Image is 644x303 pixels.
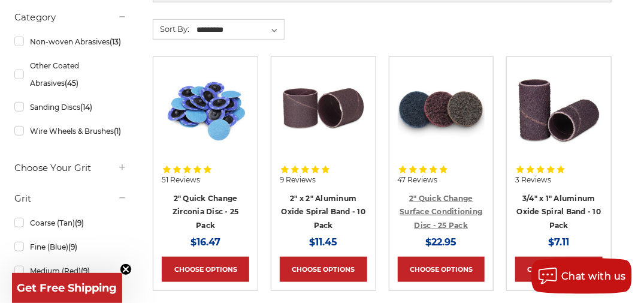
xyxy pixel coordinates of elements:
[14,161,128,175] h5: Choose Your Grit
[80,103,92,112] span: (14)
[173,194,239,230] a: 2" Quick Change Zirconia Disc - 25 Pack
[14,10,128,25] h5: Category
[162,65,249,153] img: Assortment of 2-inch Metalworking Discs, 80 Grit, Quick Change, with durable Zirconia abrasive by...
[81,266,90,275] span: (9)
[114,127,121,136] span: (1)
[398,65,485,153] img: Black Hawk Abrasives 2 inch quick change disc for surface preparation on metals
[309,236,337,248] span: $11.45
[280,65,367,153] img: 2" x 2" AOX Spiral Bands
[14,55,128,94] a: Other Coated Abrasives
[561,271,626,282] span: Chat with us
[162,176,200,184] span: 51 Reviews
[515,65,603,153] img: 3/4" x 1" Spiral Bands AOX
[280,257,367,282] a: Choose Options
[14,121,128,142] a: Wire Wheels & Brushes
[75,218,84,227] span: (9)
[425,236,456,248] span: $22.95
[14,191,128,206] h5: Grit
[515,257,603,282] a: Choose Options
[14,260,128,281] a: Medium (Red)
[14,97,128,118] a: Sanding Discs
[153,20,189,38] label: Sort By:
[68,242,77,251] span: (9)
[517,194,601,230] a: 3/4" x 1" Aluminum Oxide Spiral Band - 10 Pack
[549,236,570,248] span: $7.11
[14,212,128,233] a: Coarse (Tan)
[400,194,482,230] a: 2" Quick Change Surface Conditioning Disc - 25 Pack
[398,257,485,282] a: Choose Options
[17,281,117,295] span: Get Free Shipping
[12,273,122,303] div: Get Free ShippingClose teaser
[14,31,128,52] a: Non-woven Abrasives
[280,176,316,184] span: 9 Reviews
[162,257,249,282] a: Choose Options
[65,79,78,88] span: (45)
[110,37,121,46] span: (13)
[14,236,128,257] a: Fine (Blue)
[398,176,438,184] span: 47 Reviews
[120,263,132,275] button: Close teaser
[191,236,220,248] span: $16.47
[531,258,632,294] button: Chat with us
[515,176,551,184] span: 3 Reviews
[195,21,284,39] select: Sort By:
[282,194,366,230] a: 2" x 2" Aluminum Oxide Spiral Band - 10 Pack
